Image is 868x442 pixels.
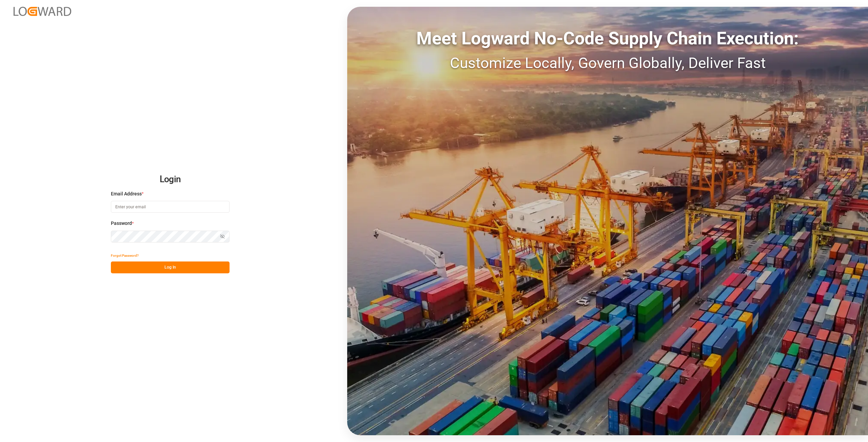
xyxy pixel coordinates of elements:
span: Email Address [111,190,142,197]
h2: Login [111,169,230,190]
img: Logward_new_orange.png [14,7,71,16]
input: Enter your email [111,201,230,213]
button: Forgot Password? [111,250,139,261]
button: Log In [111,261,230,273]
div: Meet Logward No-Code Supply Chain Execution: [347,25,868,52]
span: Password [111,220,132,227]
div: Customize Locally, Govern Globally, Deliver Fast [347,52,868,74]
